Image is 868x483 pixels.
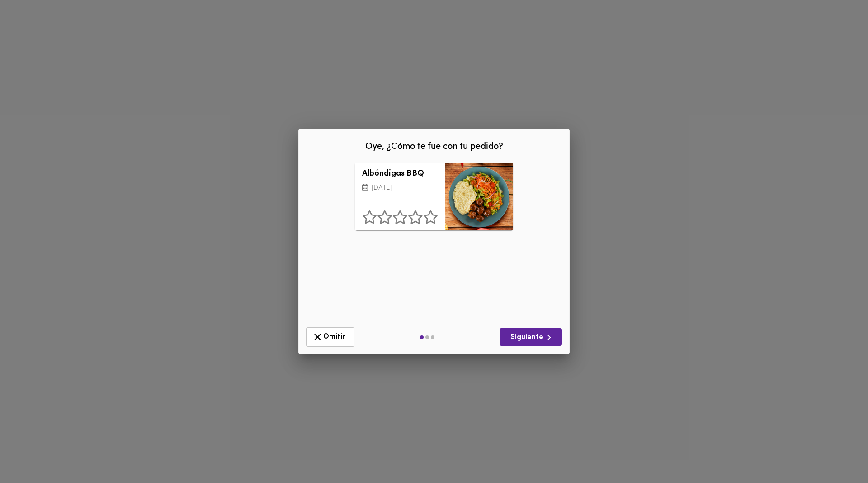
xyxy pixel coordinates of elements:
p: [DATE] [362,183,438,194]
iframe: Messagebird Livechat Widget [816,430,859,474]
div: Albóndigas BBQ [445,163,513,230]
span: Omitir [312,331,349,343]
span: Oye, ¿Cómo te fue con tu pedido? [365,142,503,151]
button: Siguiente [500,328,562,346]
button: Omitir [306,327,354,347]
h3: Albóndigas BBQ [362,170,438,179]
span: Siguiente [507,332,555,343]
